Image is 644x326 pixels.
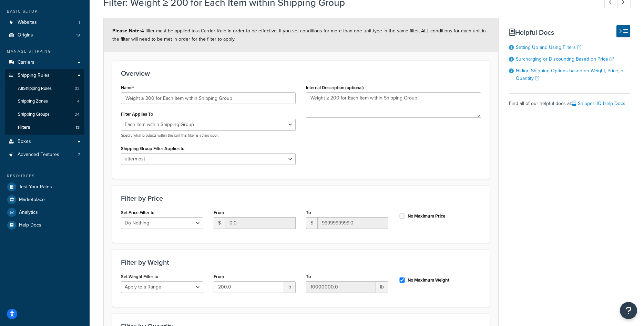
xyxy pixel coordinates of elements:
span: Boxes [18,139,31,145]
h3: Overview [121,70,481,77]
a: Shipping Zones4 [5,95,84,108]
a: Shipping Rules [5,69,84,82]
div: Manage Shipping [5,49,84,54]
div: Basic Setup [5,9,84,14]
div: Resources [5,173,84,179]
label: Set Price Filter to [121,210,154,215]
span: All Shipping Rules [18,86,52,92]
strong: Please Note: [112,27,141,34]
h3: Filter by Weight [121,259,481,266]
h3: Filter by Price [121,194,481,202]
a: ShipperHQ Help Docs [572,100,625,107]
a: Shipping Groups34 [5,108,84,121]
li: Shipping Zones [5,95,84,108]
label: Shipping Group Filter Applies to [121,146,184,151]
span: A filter must be applied to a Carrier Rule in order to be effective. If you set conditions for mo... [112,27,486,43]
span: Shipping Zones [18,98,48,104]
span: $ [306,217,317,229]
li: Advanced Features [5,148,84,161]
span: 7 [78,152,80,158]
span: Shipping Groups [18,112,50,117]
a: AllShipping Rules32 [5,82,84,95]
li: Filters [5,121,84,134]
label: To [306,210,311,215]
a: Help Docs [5,219,84,231]
span: Carriers [18,60,34,65]
label: From [214,274,224,279]
h3: Helpful Docs [509,29,630,36]
span: Websites [18,20,37,25]
li: Shipping Rules [5,69,84,135]
li: Websites [5,16,84,29]
a: Test Your Rates [5,181,84,193]
span: 4 [77,98,80,104]
span: lb [283,281,296,293]
span: Help Docs [19,222,41,228]
a: Websites1 [5,16,84,29]
span: 13 [75,125,80,130]
label: Set Weight Filter to [121,274,158,279]
a: Filters13 [5,121,84,134]
label: To [306,274,311,279]
span: 1 [79,20,80,25]
textarea: Weight ≥ 200 for Each Item within Shipping Group [306,92,481,118]
label: No Maximum Price [408,213,445,219]
span: Origins [18,32,33,38]
label: Filter Applies To [121,112,153,117]
a: Carriers [5,56,84,69]
label: Internal Description (optional) [306,85,364,90]
a: Boxes [5,135,84,148]
span: Analytics [19,210,38,215]
a: Setting Up and Using Filters [516,44,581,51]
span: Marketplace [19,197,45,203]
button: Open Resource Center [620,302,637,319]
span: 19 [76,32,80,38]
label: From [214,210,224,215]
a: Hiding Shipping Options based on Weight, Price, or Quantity [516,67,625,82]
span: 34 [75,112,80,117]
a: Marketplace [5,193,84,206]
a: Origins19 [5,29,84,42]
button: Hide Help Docs [616,25,630,37]
span: 32 [75,86,80,92]
p: Specify what products within the cart this filter is acting upon. [121,133,296,138]
li: Shipping Groups [5,108,84,121]
label: Name [121,85,134,91]
a: Analytics [5,206,84,219]
span: Shipping Rules [18,73,50,78]
label: No Maximum Weight [408,277,449,283]
span: $ [214,217,225,229]
a: Surcharging or Discounting Based on Price [516,55,614,63]
a: Advanced Features7 [5,148,84,161]
span: Test Your Rates [19,184,52,190]
div: Find all of our helpful docs at: [509,93,630,108]
span: lb [376,281,388,293]
span: Advanced Features [18,152,59,158]
span: Filters [18,125,30,130]
li: Origins [5,29,84,42]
